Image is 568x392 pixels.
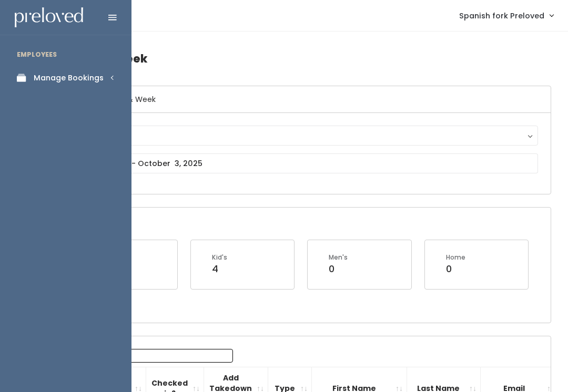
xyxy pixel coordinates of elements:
[446,253,465,262] div: Home
[34,73,104,84] div: Manage Bookings
[67,153,538,173] input: September 27 - October 3, 2025
[329,253,348,262] div: Men's
[67,126,538,146] button: Spanish Fork
[329,262,348,276] div: 0
[60,349,233,363] label: Search:
[77,130,528,141] div: Spanish Fork
[449,4,564,27] a: Spanish fork Preloved
[54,86,551,113] h6: Select Location & Week
[446,262,465,276] div: 0
[15,7,83,28] img: preloved logo
[459,10,544,22] span: Spanish fork Preloved
[212,262,227,276] div: 4
[212,253,227,262] div: Kid's
[54,44,551,73] h4: Booths by Week
[99,349,233,363] input: Search:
